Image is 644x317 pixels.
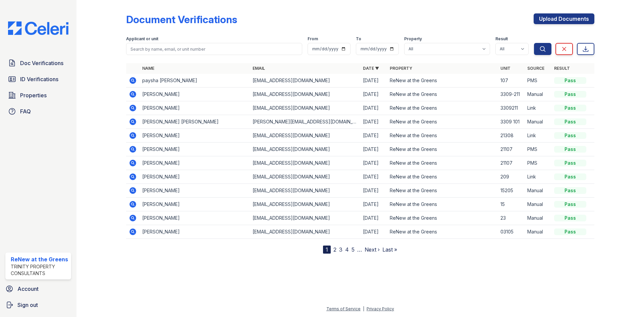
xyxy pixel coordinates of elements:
td: [PERSON_NAME] [140,225,250,239]
td: ReNew at the Greens [387,225,497,239]
a: Source [527,66,544,71]
a: Properties [5,89,71,102]
div: 1 [323,246,331,254]
td: [EMAIL_ADDRESS][DOMAIN_NAME] [250,74,360,88]
td: ReNew at the Greens [387,129,497,143]
td: [EMAIL_ADDRESS][DOMAIN_NAME] [250,129,360,143]
td: [DATE] [360,101,387,115]
a: Last » [382,246,397,253]
td: [DATE] [360,184,387,198]
span: Sign out [17,301,38,309]
input: Search by name, email, or unit number [126,43,302,55]
td: Link [525,101,551,115]
a: 5 [352,246,355,253]
a: Result [554,66,570,71]
div: Pass [554,215,586,221]
span: Account [17,285,39,293]
a: 3 [339,246,342,253]
td: 15 [498,198,525,211]
td: [PERSON_NAME] [140,184,250,198]
td: Manual [525,115,551,129]
td: PMS [525,74,551,88]
a: Date ▼ [363,66,379,71]
td: [EMAIL_ADDRESS][DOMAIN_NAME] [250,170,360,184]
td: [DATE] [360,225,387,239]
div: Pass [554,201,586,208]
td: [PERSON_NAME] [140,156,250,170]
td: ReNew at the Greens [387,115,497,129]
a: Sign out [3,298,74,312]
a: ID Verifications [5,72,71,86]
td: [PERSON_NAME] [140,101,250,115]
td: [PERSON_NAME] [140,198,250,211]
td: 21308 [498,129,525,143]
td: [PERSON_NAME] [140,143,250,156]
td: Manual [525,198,551,211]
div: Pass [554,146,586,153]
td: [EMAIL_ADDRESS][DOMAIN_NAME] [250,225,360,239]
div: Pass [554,77,586,84]
td: 3309211 [498,101,525,115]
label: Result [495,36,508,42]
label: Property [404,36,422,42]
td: [PERSON_NAME] [140,129,250,143]
div: Pass [554,132,586,139]
td: 23 [498,211,525,225]
td: [DATE] [360,198,387,211]
td: ReNew at the Greens [387,170,497,184]
td: ReNew at the Greens [387,88,497,101]
td: [PERSON_NAME] [140,88,250,101]
td: 3309 101 [498,115,525,129]
td: ReNew at the Greens [387,198,497,211]
td: [EMAIL_ADDRESS][DOMAIN_NAME] [250,156,360,170]
a: Name [142,66,154,71]
td: paysha [PERSON_NAME] [140,74,250,88]
td: [PERSON_NAME] [140,211,250,225]
td: [DATE] [360,115,387,129]
td: [DATE] [360,143,387,156]
td: [DATE] [360,129,387,143]
td: ReNew at the Greens [387,74,497,88]
div: Pass [554,105,586,111]
td: 21107 [498,156,525,170]
td: [DATE] [360,88,387,101]
a: Next › [365,246,380,253]
div: Trinity Property Consultants [11,263,68,277]
a: 2 [333,246,336,253]
label: From [308,36,318,42]
td: Link [525,129,551,143]
td: Manual [525,184,551,198]
td: 107 [498,74,525,88]
td: PMS [525,156,551,170]
div: ReNew at the Greens [11,255,68,263]
div: Pass [554,173,586,180]
td: 03105 [498,225,525,239]
td: [EMAIL_ADDRESS][DOMAIN_NAME] [250,184,360,198]
a: FAQ [5,105,71,118]
img: CE_Logo_Blue-a8612792a0a2168367f1c8372b55b34899dd931a85d93a1a3d3e32e68fde9ad4.png [3,21,74,35]
td: ReNew at the Greens [387,143,497,156]
div: | [363,306,364,311]
td: Manual [525,88,551,101]
a: Privacy Policy [367,306,394,311]
td: [EMAIL_ADDRESS][DOMAIN_NAME] [250,88,360,101]
span: … [357,246,362,254]
td: ReNew at the Greens [387,101,497,115]
td: Link [525,170,551,184]
td: [DATE] [360,74,387,88]
a: Doc Verifications [5,56,71,70]
div: Pass [554,160,586,166]
a: Terms of Service [326,306,361,311]
span: Properties [20,91,47,99]
div: Pass [554,91,586,98]
td: [EMAIL_ADDRESS][DOMAIN_NAME] [250,143,360,156]
td: ReNew at the Greens [387,211,497,225]
a: Email [253,66,265,71]
label: Applicant or unit [126,36,158,42]
span: ID Verifications [20,75,58,83]
td: [EMAIL_ADDRESS][DOMAIN_NAME] [250,101,360,115]
td: PMS [525,143,551,156]
label: To [356,36,361,42]
td: [EMAIL_ADDRESS][DOMAIN_NAME] [250,198,360,211]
